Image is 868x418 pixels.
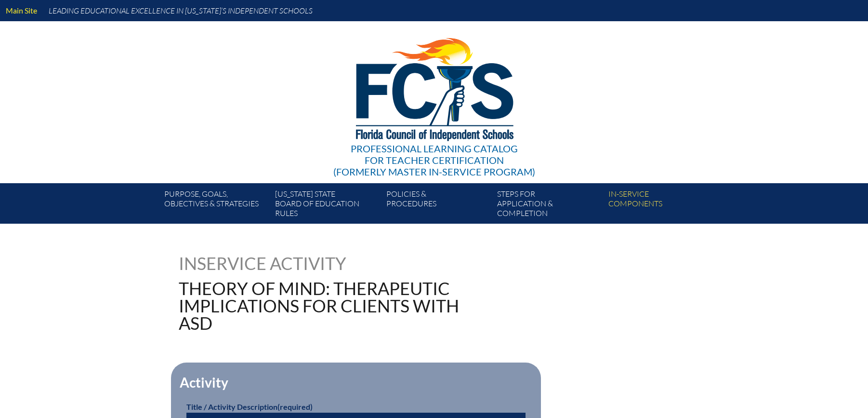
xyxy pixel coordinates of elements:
a: Professional Learning Catalog for Teacher Certification(formerly Master In-service Program) [329,19,539,179]
a: Main Site [2,4,41,17]
legend: Activity [179,374,229,391]
a: [US_STATE] StateBoard of Education rules [271,187,382,224]
h1: Theory of Mind: Therapeutic Implications for Clients with ASD [179,280,495,332]
a: Steps forapplication & completion [493,187,604,224]
a: Purpose, goals,objectives & strategies [160,187,271,224]
span: for Teacher Certification [365,154,504,166]
div: Professional Learning Catalog (formerly Master In-service Program) [333,143,535,177]
span: (required) [277,402,313,411]
a: Policies &Procedures [382,187,493,224]
img: FCISlogo221.eps [335,21,534,153]
label: Title / Activity Description [186,402,313,411]
a: In-servicecomponents [605,187,715,224]
h1: Inservice Activity [179,255,373,272]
